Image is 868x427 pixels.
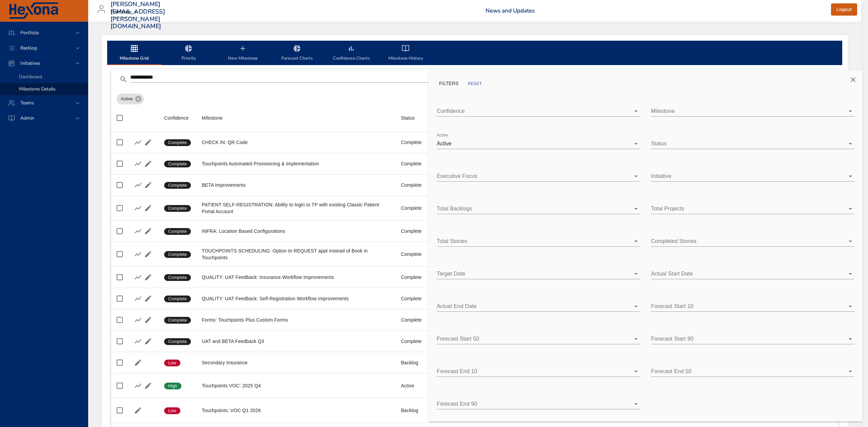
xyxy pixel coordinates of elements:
span: RESET [467,80,483,87]
label: Active [437,134,448,138]
button: Close [845,72,861,88]
button: RESET [464,78,486,89]
div: Active [437,138,640,149]
p: FILTERS [439,80,459,87]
